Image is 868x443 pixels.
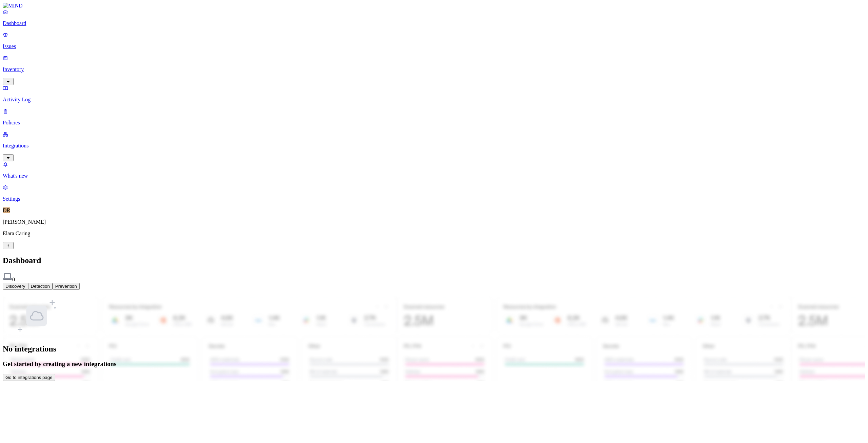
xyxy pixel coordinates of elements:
[3,3,23,9] img: MIND
[3,272,12,281] img: svg%3e
[12,277,15,282] span: 0
[3,9,865,26] a: Dashboard
[3,196,865,202] p: Settings
[3,219,865,225] p: [PERSON_NAME]
[53,283,80,290] button: Prevention
[3,55,865,84] a: Inventory
[3,3,865,9] a: MIND
[3,184,865,202] a: Settings
[3,230,865,237] p: Elara Caring
[3,43,865,49] p: Issues
[3,85,865,103] a: Activity Log
[3,283,28,290] button: Discovery
[3,32,865,49] a: Issues
[3,97,865,103] p: Activity Log
[3,256,865,265] h2: Dashboard
[3,108,865,126] a: Policies
[3,173,865,179] p: What's new
[3,143,865,149] p: Integrations
[3,344,865,354] h1: No integrations
[3,20,865,26] p: Dashboard
[3,120,865,126] p: Policies
[3,374,55,381] button: Go to integrations page
[16,295,57,336] img: integrations-empty-state
[3,360,865,368] h3: Get started by creating a new integrations
[28,283,53,290] button: Detection
[3,66,865,73] p: Inventory
[3,207,10,213] span: DR
[3,131,865,160] a: Integrations
[3,161,865,179] a: What's new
